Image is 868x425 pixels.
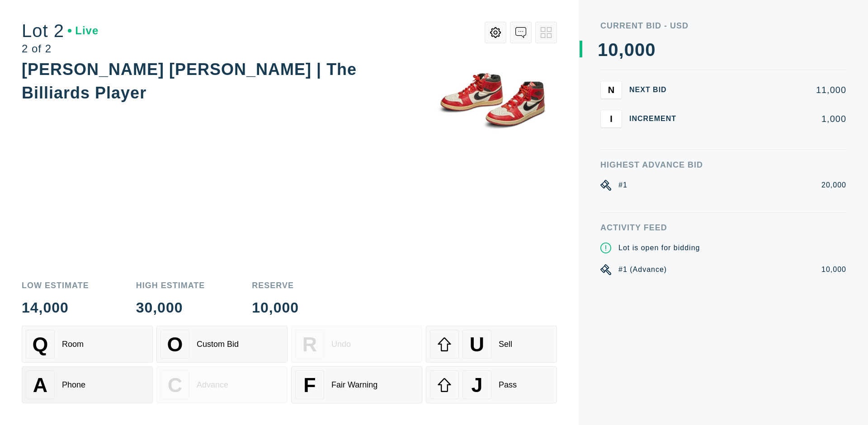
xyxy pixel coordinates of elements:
[197,380,228,390] div: Advance
[600,81,622,99] button: N
[22,300,89,315] div: 14,000
[291,366,422,403] button: FFair Warning
[252,281,299,290] div: Reserve
[624,41,635,59] div: 0
[22,43,99,54] div: 2 of 2
[691,114,846,123] div: 1,000
[610,113,613,124] span: I
[821,264,846,275] div: 10,000
[303,374,316,397] span: F
[635,41,645,59] div: 0
[821,180,846,191] div: 20,000
[600,110,622,128] button: I
[156,366,288,403] button: CAdvance
[470,333,484,356] span: U
[471,374,482,397] span: J
[600,224,846,232] div: Activity Feed
[22,60,357,102] div: [PERSON_NAME] [PERSON_NAME] | The Billiards Player
[68,25,99,36] div: Live
[197,340,239,349] div: Custom Bid
[426,326,557,363] button: USell
[608,41,618,59] div: 0
[331,380,377,390] div: Fair Warning
[618,264,667,275] div: #1 (Advance)
[33,374,47,397] span: A
[499,340,512,349] div: Sell
[608,84,614,95] span: N
[302,333,317,356] span: R
[691,85,846,94] div: 11,000
[619,41,624,221] div: ,
[499,380,517,390] div: Pass
[62,340,84,349] div: Room
[426,366,557,403] button: JPass
[22,366,153,403] button: APhone
[22,281,89,290] div: Low Estimate
[252,300,299,315] div: 10,000
[618,243,700,253] div: Lot is open for bidding
[629,86,684,93] div: Next Bid
[167,333,183,356] span: O
[156,326,288,363] button: OCustom Bid
[136,300,205,315] div: 30,000
[62,380,85,390] div: Phone
[22,22,99,40] div: Lot 2
[136,281,205,290] div: High Estimate
[22,326,153,363] button: QRoom
[600,22,846,30] div: Current Bid - USD
[168,374,182,397] span: C
[33,333,48,356] span: Q
[291,326,422,363] button: RUndo
[645,41,656,59] div: 0
[618,180,627,191] div: #1
[598,41,608,59] div: 1
[600,161,846,169] div: Highest Advance Bid
[629,115,684,122] div: Increment
[331,340,351,349] div: Undo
